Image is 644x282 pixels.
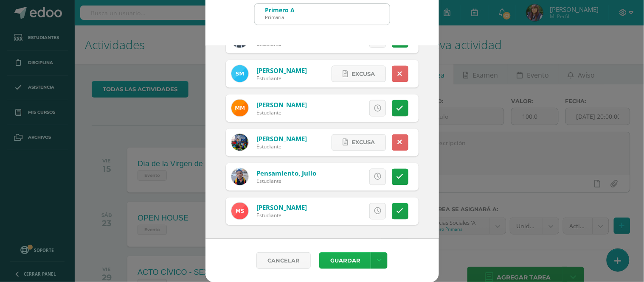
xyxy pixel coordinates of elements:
div: Estudiante [256,212,307,219]
a: Pensamiento, Julio [256,169,316,178]
input: Busca un grado o sección aquí... [255,4,390,25]
div: Primaria [265,14,295,20]
div: Estudiante [256,75,307,82]
span: Excusa [352,66,375,82]
button: Guardar [319,252,371,269]
a: [PERSON_NAME] [256,135,307,143]
a: Excusa [332,66,386,82]
div: Estudiante [256,109,307,116]
span: Excusa [329,204,352,219]
img: 5517557a00ec6cb4703d17cce7e93c31.png [231,100,248,117]
img: 09232247c0b0cbaecf764a960ba4c456.png [231,203,248,220]
a: [PERSON_NAME] [256,101,307,109]
a: [PERSON_NAME] [256,204,307,212]
div: Estudiante [256,143,307,151]
img: dcaf5a3d1792485501248405a57d00c4.png [231,134,248,151]
span: Excusa [352,135,375,151]
img: 6e7454127d5b9f660b61043954dc5ce8.png [231,168,248,185]
a: Cancelar [256,252,311,269]
div: Primero A [265,6,295,14]
img: 33927b736da7a3e370b38c6fb2e16b9c.png [231,65,248,82]
span: Excusa [329,169,352,185]
div: Estudiante [256,178,316,185]
a: Excusa [332,134,386,151]
a: [PERSON_NAME] [256,66,307,75]
span: Excusa [329,101,352,116]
